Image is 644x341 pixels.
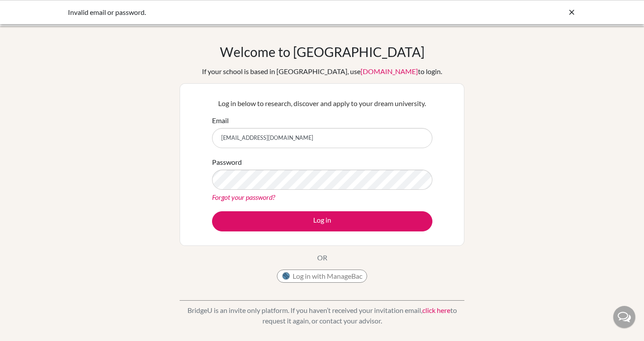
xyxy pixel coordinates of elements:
[212,193,275,201] a: Forgot your password?
[422,306,450,314] a: click here
[277,270,367,283] button: Log in with ManageBac
[361,67,418,75] a: [DOMAIN_NAME]
[212,157,242,167] label: Password
[212,211,432,231] button: Log in
[220,44,425,60] h1: Welcome to [GEOGRAPHIC_DATA]
[212,98,432,109] p: Log in below to research, discover and apply to your dream university.
[212,115,229,126] label: Email
[68,7,445,18] div: Invalid email or password.
[20,6,38,14] span: Help
[317,252,327,263] p: OR
[180,305,464,326] p: BridgeU is an invite only platform. If you haven’t received your invitation email, to request it ...
[202,66,442,77] div: If your school is based in [GEOGRAPHIC_DATA], use to login.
